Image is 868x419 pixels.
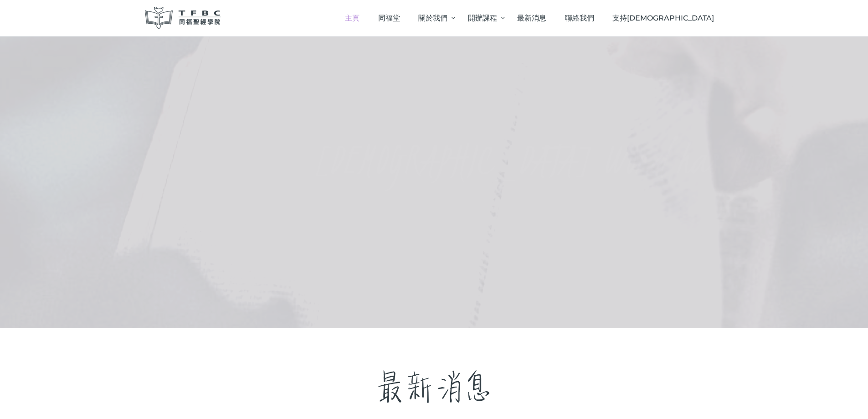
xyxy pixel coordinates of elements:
a: 聯絡我們 [555,5,603,31]
img: 同福聖經學院 TFBC [145,7,221,29]
span: 最新消息 [517,14,546,22]
a: 開辦課程 [458,5,508,31]
a: 同福堂 [369,5,409,31]
span: 開辦課程 [468,14,497,22]
span: 主頁 [345,14,360,22]
span: 關於我們 [418,14,447,22]
a: 支持[DEMOGRAPHIC_DATA] [603,5,724,31]
span: 同福堂 [378,14,400,22]
span: 支持[DEMOGRAPHIC_DATA] [612,14,714,22]
a: 最新消息 [508,5,556,31]
p: 最新消息 [145,360,724,414]
span: 聯絡我們 [565,14,594,22]
a: 主頁 [336,5,369,31]
a: 關於我們 [409,5,458,31]
rs-layer: [DEMOGRAPHIC_DATA] Word has Power [312,154,797,165]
